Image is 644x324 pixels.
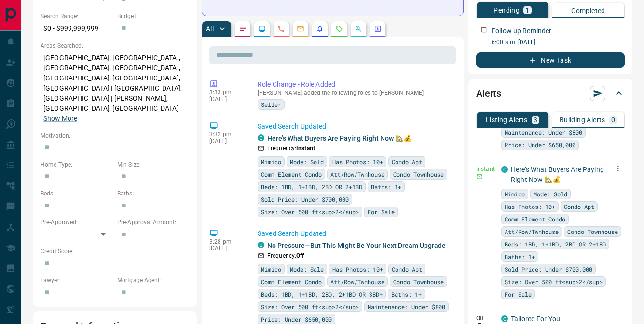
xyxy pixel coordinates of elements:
p: Building Alerts [560,117,605,123]
p: 3:32 pm [209,131,243,138]
p: Motivation: [41,131,189,140]
p: Completed [571,7,605,14]
span: Has Photos: 10+ [332,157,383,167]
p: [GEOGRAPHIC_DATA], [GEOGRAPHIC_DATA], [GEOGRAPHIC_DATA], [GEOGRAPHIC_DATA], [GEOGRAPHIC_DATA], [G... [41,50,189,127]
span: Baths: 1+ [391,289,422,299]
span: Condo Townhouse [393,169,444,179]
svg: Email [476,173,483,180]
p: Min Size: [117,160,189,169]
p: Frequency: [267,251,304,260]
strong: Instant [296,145,315,152]
p: $0 - $999,999,999 [41,21,112,37]
p: Role Change - Role Added [258,79,452,90]
svg: Opportunities [355,25,362,33]
span: Comm Element Condo [261,169,322,179]
span: Beds: 1BD, 1+1BD, 2BD OR 2+1BD [261,182,362,192]
p: Pending [493,7,520,13]
span: Maintenance: Under $800 [505,128,582,137]
span: Att/Row/Twnhouse [505,227,559,236]
button: Show More [43,114,77,124]
p: Pre-Approved: [41,218,112,227]
svg: Notes [239,25,247,33]
p: Instant [476,165,495,173]
a: Tailored For You [511,315,560,323]
span: Mode: Sale [290,264,324,274]
svg: Calls [277,25,285,33]
span: Condo Townhouse [567,227,618,236]
svg: Listing Alerts [316,25,324,33]
p: Pre-Approval Amount: [117,218,189,227]
span: Size: Over 500 ft<sup>2</sup> [261,207,359,217]
span: Baths: 1+ [505,252,535,261]
p: Budget: [117,12,189,21]
svg: Requests [335,25,343,33]
div: condos.ca [501,166,508,173]
p: [PERSON_NAME] added the following roles to [PERSON_NAME] [258,90,452,96]
span: Maintenance: Under $800 [368,302,445,311]
svg: Agent Actions [374,25,382,33]
span: Att/Row/Twnhouse [330,169,384,179]
a: Here’s What Buyers Are Paying Right Now 🏡💰 [511,166,604,183]
span: Beds: 1BD, 1+1BD, 2BD, 2+1BD OR 3BD+ [261,289,383,299]
span: Condo Apt [392,264,422,274]
p: Lawyer: [41,276,112,285]
p: Saved Search Updated [258,121,452,131]
p: Saved Search Updated [258,229,452,239]
span: Sold Price: Under $700,000 [505,264,592,274]
p: 3:33 pm [209,89,243,96]
span: Size: Over 500 ft<sup>2</sup> [505,277,603,286]
div: condos.ca [258,134,264,141]
span: Baths: 1+ [371,182,401,192]
span: For Sale [505,289,532,299]
span: Price: Under $650,000 [505,140,575,150]
span: Comm Element Condo [505,214,565,224]
p: Frequency: [267,144,315,153]
p: Listing Alerts [486,117,528,123]
p: 0 [611,117,615,123]
p: 3 [534,117,537,123]
span: Has Photos: 10+ [332,264,383,274]
span: Mimico [261,157,281,167]
span: Mode: Sold [534,189,567,199]
p: Baths: [117,189,189,198]
span: Mimico [505,189,525,199]
span: Comm Element Condo [261,277,322,286]
span: Condo Townhouse [393,277,444,286]
svg: Lead Browsing Activity [258,25,266,33]
p: Off [476,314,495,323]
div: Alerts [476,82,625,105]
a: No Pressure—But This Might Be Your Next Dream Upgrade [267,242,446,249]
span: For Sale [368,207,395,217]
span: Price: Under $650,000 [261,314,332,324]
svg: Emails [297,25,304,33]
span: Beds: 1BD, 1+1BD, 2BD OR 2+1BD [505,239,606,249]
span: Size: Over 500 ft<sup>2</sup> [261,302,359,311]
p: Search Range: [41,12,112,21]
span: Sold Price: Under $700,000 [261,194,349,204]
p: Mortgage Agent: [117,276,189,285]
span: Mode: Sold [290,157,324,167]
div: condos.ca [258,242,264,248]
h2: Alerts [476,86,501,101]
div: condos.ca [501,315,508,322]
span: Condo Apt [564,202,594,211]
button: New Task [476,52,625,68]
span: Condo Apt [392,157,422,167]
p: 3:28 pm [209,238,243,245]
span: Seller [261,100,281,109]
span: Has Photos: 10+ [505,202,555,211]
p: Home Type: [41,160,112,169]
p: Areas Searched: [41,41,189,50]
a: Here’s What Buyers Are Paying Right Now 🏡💰 [267,134,411,142]
p: [DATE] [209,96,243,103]
span: Mimico [261,264,281,274]
p: All [206,26,214,32]
p: Beds: [41,189,112,198]
p: 6:00 a.m. [DATE] [492,38,625,47]
p: [DATE] [209,245,243,252]
p: [DATE] [209,138,243,144]
p: Follow up Reminder [492,26,551,36]
strong: Off [296,252,304,259]
p: Credit Score: [41,247,189,256]
p: 1 [525,7,529,13]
